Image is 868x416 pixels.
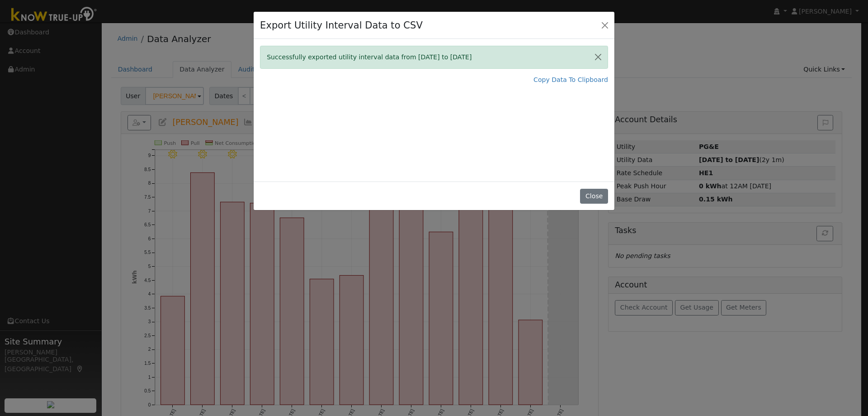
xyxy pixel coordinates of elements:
[260,18,423,33] h4: Export Utility Interval Data to CSV
[533,75,608,85] a: Copy Data To Clipboard
[260,46,608,69] div: Successfully exported utility interval data from [DATE] to [DATE]
[599,19,611,31] button: Close
[580,189,608,204] button: Close
[589,46,608,68] button: Close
